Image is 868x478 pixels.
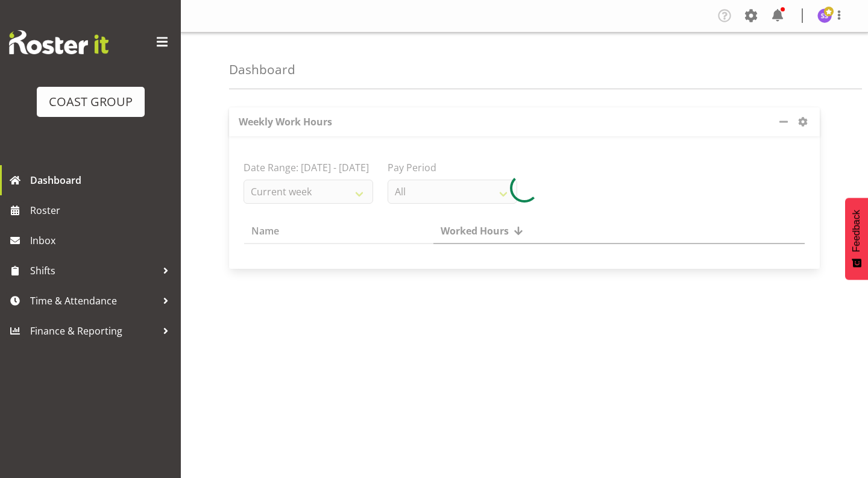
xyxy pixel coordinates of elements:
[9,30,108,54] img: Rosterit website logo
[30,292,157,310] span: Time & Attendance
[30,262,157,280] span: Shifts
[30,171,175,189] span: Dashboard
[49,93,133,111] div: COAST GROUP
[851,210,862,252] span: Feedback
[30,231,175,250] span: Inbox
[817,8,832,23] img: sebastian-simmonds1137.jpg
[30,201,175,219] span: Roster
[229,63,295,77] h4: Dashboard
[30,322,157,340] span: Finance & Reporting
[845,198,868,280] button: Feedback - Show survey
